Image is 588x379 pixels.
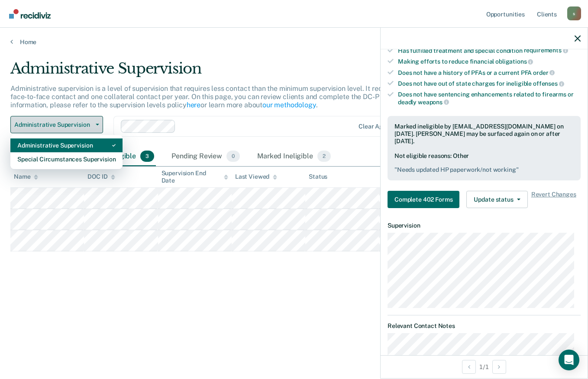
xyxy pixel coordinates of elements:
[17,152,116,166] div: Special Circumstances Supervision
[317,151,331,162] span: 2
[524,47,568,54] span: requirements
[10,38,578,46] a: Home
[398,80,581,87] div: Does not have out of state charges for ineligible
[388,222,581,229] dt: Supervision
[567,6,581,20] button: Profile dropdown button
[255,147,333,166] div: Marked Ineligible
[140,151,154,162] span: 3
[309,173,327,180] div: Status
[170,147,242,166] div: Pending Review
[398,47,581,55] div: Has fulfilled treatment and special condition
[398,91,581,106] div: Does not have sentencing enhancements related to firearms or deadly
[17,138,116,152] div: Administrative Supervision
[567,6,581,20] div: s
[226,151,240,162] span: 0
[559,350,579,370] div: Open Intercom Messenger
[394,166,574,173] pre: " Needs updated HP paperwork/not working "
[533,80,564,87] span: offenses
[359,123,395,130] div: Clear agents
[492,360,506,374] button: Next Opportunity
[462,360,476,374] button: Previous Opportunity
[14,173,38,180] div: Name
[394,123,574,145] div: Marked ineligible by [EMAIL_ADDRESS][DOMAIN_NAME] on [DATE]. [PERSON_NAME] may be surfaced again ...
[394,152,574,174] div: Not eligible reasons: Other
[10,60,452,84] div: Administrative Supervision
[87,173,115,180] div: DOC ID
[14,121,92,128] span: Administrative Supervision
[10,84,442,109] p: Administrative supervision is a level of supervision that requires less contact than the minimum ...
[388,322,581,330] dt: Relevant Contact Notes
[187,101,200,109] a: here
[235,173,277,180] div: Last Viewed
[418,99,449,106] span: weapons
[9,9,51,19] img: Recidiviz
[466,191,527,208] button: Update status
[388,191,459,208] button: Complete 402 Forms
[162,170,228,184] div: Supervision End Date
[388,191,463,208] a: Navigate to form link
[262,101,316,109] a: our methodology
[398,58,581,65] div: Making efforts to reduce financial
[398,69,581,77] div: Does not have a history of PFAs or a current PFA order
[381,355,588,378] div: 1 / 1
[531,191,576,208] span: Revert Changes
[495,58,533,65] span: obligations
